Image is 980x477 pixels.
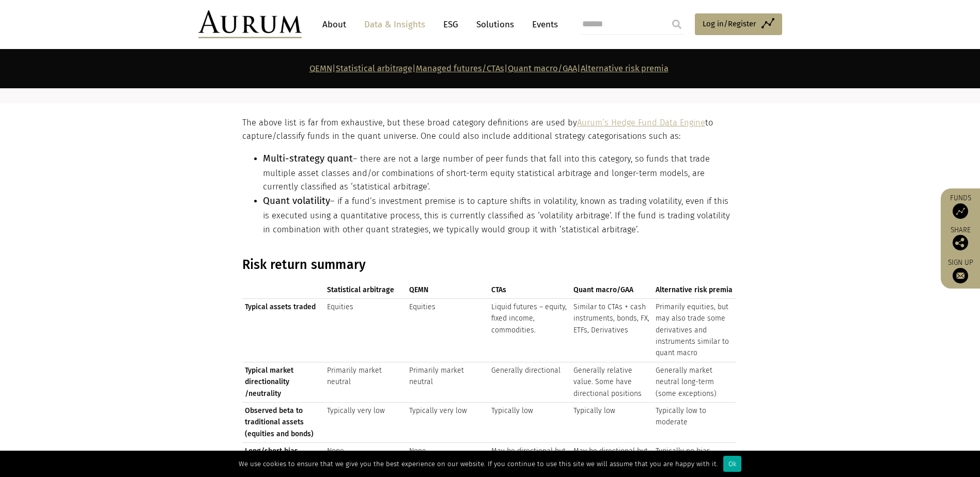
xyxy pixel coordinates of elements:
[953,203,968,219] img: Access Funds
[703,18,756,30] span: Log in/Register
[471,15,519,34] a: Solutions
[416,63,504,73] a: Managed futures/CTAs
[263,194,736,236] li: – if a fund’s investment premise is to capture shifts in volatility, known as trading volatility,...
[438,15,463,34] a: ESG
[336,63,412,73] a: Statistical arbitrage
[242,116,736,144] p: The above list is far from exhaustive, but these broad category definitions are used by to captur...
[198,10,302,38] img: Aurum
[263,153,353,164] span: Multi-strategy quant
[527,15,558,34] a: Events
[946,227,975,250] div: Share
[242,298,324,362] td: Typical assets traded
[327,284,404,296] span: Statistical arbitrage
[573,284,650,296] span: Quant macro/GAA
[242,403,324,443] td: Observed beta to traditional assets (equities and bonds)
[407,298,489,362] td: Equities
[407,403,489,443] td: Typically very low
[242,362,324,402] td: Typical market directionality /neutrality
[723,456,741,472] div: Ok
[317,15,351,34] a: About
[953,235,968,250] img: Share this post
[666,14,687,35] input: Submit
[359,15,430,34] a: Data & Insights
[946,258,975,283] a: Sign up
[571,403,653,443] td: Typically low
[324,298,407,362] td: Equities
[489,403,571,443] td: Typically low
[491,284,568,296] span: CTAs
[324,403,407,443] td: Typically very low
[508,63,577,73] a: Quant macro/GAA
[263,151,736,194] li: – there are not a large number of peer funds that fall into this category, so funds that trade mu...
[581,63,668,73] a: Alternative risk premia
[953,268,968,283] img: Sign up to our newsletter
[571,362,653,402] td: Generally relative value. Some have directional positions
[653,362,735,402] td: Generally market neutral long-term (some exceptions)
[571,298,653,362] td: Similar to CTAs + cash instruments, bonds, FX, ETFs, Derivatives
[242,257,736,273] h3: Risk return summary
[653,403,735,443] td: Typically low to moderate
[489,362,571,402] td: Generally directional
[409,284,486,296] span: QEMN
[653,298,735,362] td: Primarily equities, but may also trade some derivatives and instruments similar to quant macro
[263,195,330,206] span: Quant volatility
[489,298,571,362] td: Liquid futures – equity, fixed income, commodities.
[946,194,975,219] a: Funds
[577,118,705,128] a: Aurum’s Hedge Fund Data Engine
[695,13,782,35] a: Log in/Register
[407,362,489,402] td: Primarily market neutral
[309,63,668,73] strong: | | | |
[656,284,733,296] span: Alternative risk premia
[309,63,332,73] a: QEMN
[324,362,407,402] td: Primarily market neutral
